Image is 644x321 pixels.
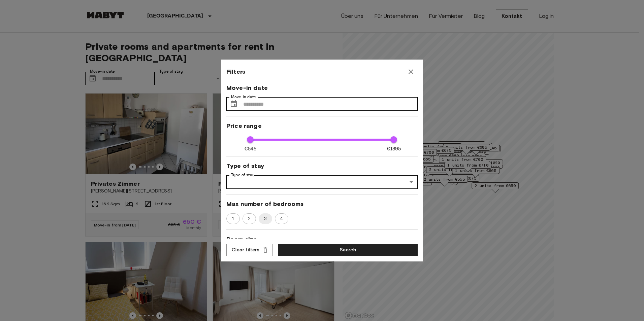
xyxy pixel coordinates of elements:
[226,244,273,256] button: Clear filters
[226,84,418,92] span: Move-in date
[226,200,418,208] span: Max number of bedrooms
[226,162,418,170] span: Type of stay
[244,215,254,222] span: 2
[228,215,237,222] span: 1
[243,213,256,224] div: 2
[259,213,272,224] div: 3
[231,172,255,178] label: Type of stay
[275,213,288,224] div: 4
[278,244,418,256] button: Search
[244,145,257,152] span: €545
[387,145,401,152] span: €1395
[260,215,271,222] span: 3
[226,68,245,76] span: Filters
[227,97,240,111] button: Choose date
[226,122,418,130] span: Price range
[226,213,240,224] div: 1
[276,215,287,222] span: 4
[231,94,256,100] label: Move-in date
[226,235,418,243] span: Room size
